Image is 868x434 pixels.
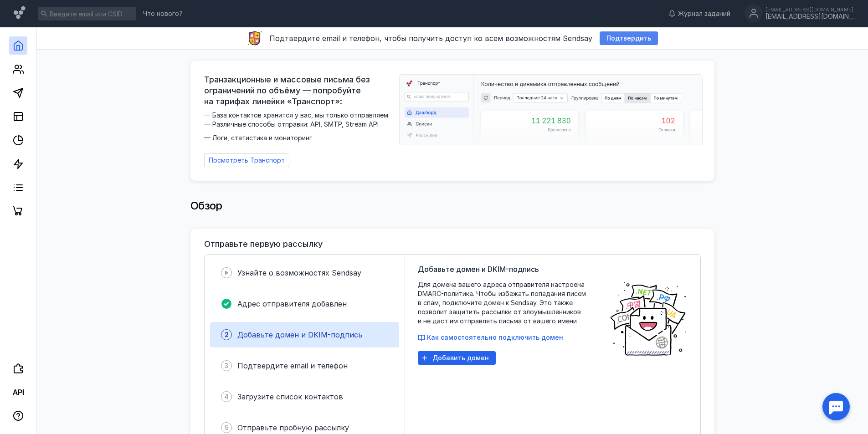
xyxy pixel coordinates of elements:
[139,10,187,17] a: Что нового?
[237,361,348,370] span: Подтвердите email и телефон
[224,361,229,370] span: 3
[204,240,323,249] h3: Отправьте первую рассылку
[418,280,600,326] span: Для домена вашего адреса отправителя настроена DMARC-политика. Чтобы избежать попадания писем в с...
[427,333,563,341] span: Как самостоятельно подключить домен
[237,299,347,308] span: Адрес отправителя добавлен
[204,153,289,167] a: Посмотреть Транспорт
[237,423,349,432] span: Отправьте пробную рассылку
[224,392,229,401] span: 4
[600,31,658,45] button: Подтвердить
[664,9,735,18] a: Журнал заданий
[237,330,362,339] span: Добавьте домен и DKIM-подпись
[225,423,229,432] span: 5
[432,354,489,362] span: Добавить домен
[209,157,285,164] span: Посмотреть Транспорт
[225,330,229,339] span: 2
[678,9,730,18] span: Журнал заданий
[418,351,496,365] button: Добавить домен
[237,268,361,277] span: Узнайте о возможностях Sendsay
[269,34,592,43] span: Подтвердите email и телефон, чтобы получить доступ ко всем возможностям Sendsay
[609,280,688,357] img: poster
[204,111,394,143] span: — База контактов хранится у вас, мы только отправляем — Различные способы отправки: API, SMTP, St...
[143,10,183,17] span: Что нового?
[765,13,857,20] div: [EMAIL_ADDRESS][DOMAIN_NAME]
[418,264,539,275] span: Добавьте домен и DKIM-подпись
[237,392,343,401] span: Загрузите список контактов
[204,74,394,107] span: Транзакционные и массовые письма без ограничений по объёму — попробуйте на тарифах линейки «Транс...
[606,35,651,42] span: Подтвердить
[765,7,857,12] div: [EMAIL_ADDRESS][DOMAIN_NAME]
[38,7,136,20] input: Введите email или CSID
[418,333,563,342] button: Как самостоятельно подключить домен
[190,199,222,212] span: Обзор
[400,75,702,145] img: dashboard-transport-banner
